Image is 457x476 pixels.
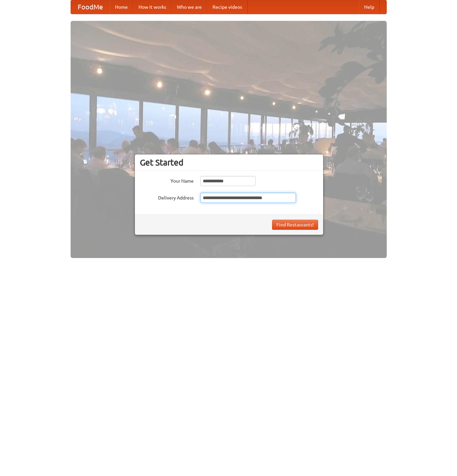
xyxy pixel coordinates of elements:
a: How it works [133,0,172,14]
a: FoodMe [71,0,110,14]
a: Help [359,0,380,14]
label: Delivery Address [140,193,194,201]
h3: Get Started [140,157,318,168]
button: Find Restaurants! [272,220,318,230]
label: Your Name [140,176,194,184]
a: Who we are [172,0,207,14]
a: Home [110,0,133,14]
a: Recipe videos [207,0,247,14]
